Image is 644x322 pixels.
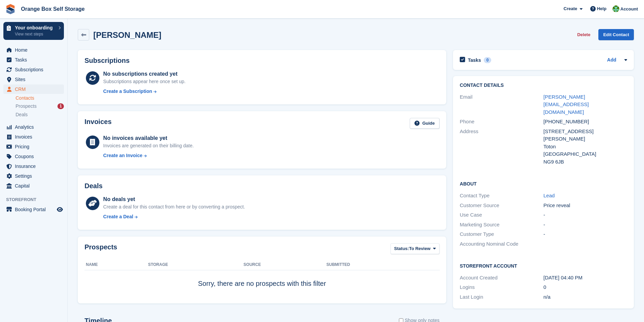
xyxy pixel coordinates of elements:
button: Delete [574,29,593,40]
h2: Storefront Account [460,262,627,269]
div: Account Created [460,274,543,282]
div: 0 [544,283,627,291]
div: Create an Invoice [103,152,142,159]
div: Contact Type [460,192,543,200]
img: Binder Bhardwaj [613,5,619,12]
a: menu [3,142,64,151]
a: Your onboarding View next steps [3,22,64,40]
a: Prospects 1 [16,103,64,110]
div: n/a [544,293,627,301]
span: Help [597,5,606,12]
span: Sites [15,75,55,84]
div: Address [460,128,543,166]
span: Tasks [15,55,55,65]
h2: About [460,180,627,187]
a: Orange Box Self Storage [18,3,88,15]
div: Use Case [460,211,543,219]
h2: Deals [85,182,102,190]
span: Sorry, there are no prospects with this filter [198,280,326,287]
div: Price reveal [544,202,627,209]
span: To Review [409,245,430,252]
span: Capital [15,181,55,191]
th: Submitted [327,259,439,270]
a: Create an Invoice [103,152,194,159]
span: Analytics [15,122,55,132]
div: Marketing Source [460,221,543,229]
span: Create [564,5,577,12]
div: Create a Deal [103,213,133,220]
a: menu [3,45,64,55]
span: Coupons [15,152,55,161]
div: Logins [460,283,543,291]
div: - [544,221,627,229]
span: Account [620,6,638,13]
a: menu [3,122,64,132]
img: stora-icon-8386f47178a22dfd0bd8f6a31ec36ba5ce8667c1dd55bd0f319d3a0aa187defe.svg [5,4,16,14]
div: [PHONE_NUMBER] [544,118,627,126]
a: Contacts [16,95,64,101]
div: Last Login [460,293,543,301]
h2: Prospects [85,243,117,256]
div: Create a Subscription [103,88,152,95]
a: menu [3,152,64,161]
div: Invoices are generated on their billing date. [103,142,194,149]
div: 0 [484,57,492,63]
a: menu [3,181,64,191]
div: Subscriptions appear here once set up. [103,78,186,85]
span: CRM [15,84,55,94]
span: Home [15,45,55,55]
h2: Tasks [468,57,481,63]
a: menu [3,171,64,181]
a: Guide [410,118,439,129]
span: Invoices [15,132,55,142]
div: - [544,211,627,219]
span: Subscriptions [15,65,55,74]
div: Phone [460,118,543,126]
div: - [544,230,627,238]
span: Pricing [15,142,55,151]
div: [GEOGRAPHIC_DATA] [544,150,627,158]
div: No invoices available yet [103,134,194,142]
div: [DATE] 04:40 PM [544,274,627,282]
a: [PERSON_NAME][EMAIL_ADDRESS][DOMAIN_NAME] [544,94,589,115]
a: menu [3,205,64,214]
span: Status: [394,245,409,252]
a: Preview store [56,205,64,214]
div: No deals yet [103,195,245,203]
th: Name [85,259,148,270]
a: Deals [16,111,64,118]
a: menu [3,65,64,74]
a: menu [3,84,64,94]
a: menu [3,55,64,65]
span: Booking Portal [15,205,55,214]
span: Deals [16,112,28,118]
a: Create a Subscription [103,88,186,95]
a: Add [607,56,616,64]
span: Prospects [16,103,37,109]
span: Insurance [15,162,55,171]
a: Edit Contact [598,29,634,40]
th: Source [243,259,326,270]
a: menu [3,162,64,171]
button: Status: To Review [390,243,439,254]
div: [STREET_ADDRESS][PERSON_NAME] [544,128,627,143]
div: NG9 6JB [544,158,627,166]
a: Create a Deal [103,213,245,220]
div: Customer Source [460,202,543,209]
p: Your onboarding [15,25,55,30]
div: No subscriptions created yet [103,70,186,78]
div: Create a deal for this contact from here or by converting a prospect. [103,203,245,210]
a: menu [3,75,64,84]
p: View next steps [15,31,55,37]
div: Email [460,93,543,116]
div: Toton [544,143,627,151]
a: menu [3,132,64,142]
h2: Subscriptions [85,57,439,65]
div: 1 [57,103,64,109]
th: Storage [148,259,243,270]
div: Accounting Nominal Code [460,240,543,248]
div: Customer Type [460,230,543,238]
h2: Invoices [85,118,112,129]
span: Storefront [6,196,67,203]
a: Lead [544,193,555,198]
